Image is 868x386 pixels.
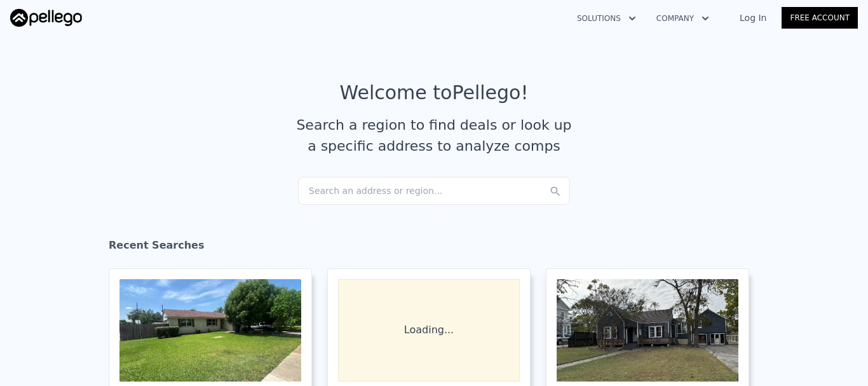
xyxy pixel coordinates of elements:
a: Log In [724,11,782,24]
div: Recent Searches [109,228,759,268]
img: Pellego [10,9,82,27]
a: Free Account [782,7,858,29]
button: Company [646,7,719,30]
div: Loading... [338,279,520,382]
div: Search an address or region... [298,177,570,205]
div: Welcome to Pellego ! [340,81,529,104]
div: Search a region to find deals or look up a specific address to analyze comps [292,114,576,156]
button: Solutions [567,7,646,30]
